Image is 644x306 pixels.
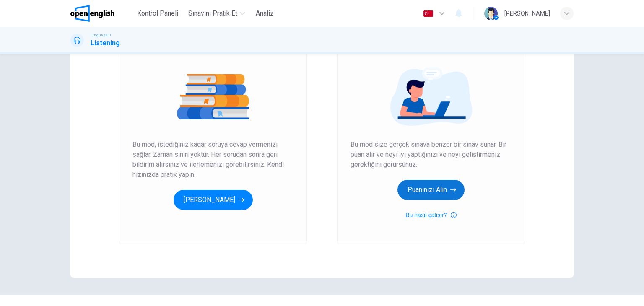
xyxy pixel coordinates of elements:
[423,10,434,17] img: tr
[256,8,274,18] span: Analiz
[70,5,114,22] img: OpenEnglish logo
[132,140,293,180] span: Bu mod, istediğiniz kadar soruya cevap vermenizi sağlar. Zaman sınırı yoktur. Her sorudan sonra g...
[252,6,278,21] button: Analiz
[91,38,120,48] h1: Listening
[188,8,237,18] span: Sınavını Pratik Et
[504,8,550,18] div: [PERSON_NAME]
[91,32,111,38] span: Linguaskill
[134,6,182,21] button: Kontrol Paneli
[185,6,248,21] button: Sınavını Pratik Et
[484,7,498,20] img: Profile picture
[351,140,512,170] span: Bu mod size gerçek sınava benzer bir sınav sunar. Bir puan alır ve neyi iyi yaptığınızı ve neyi g...
[70,5,134,22] a: OpenEnglish logo
[405,210,457,220] button: Bu nasıl çalışır?
[174,190,253,210] button: [PERSON_NAME]
[137,8,178,18] span: Kontrol Paneli
[397,180,465,200] button: Puanınızı Alın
